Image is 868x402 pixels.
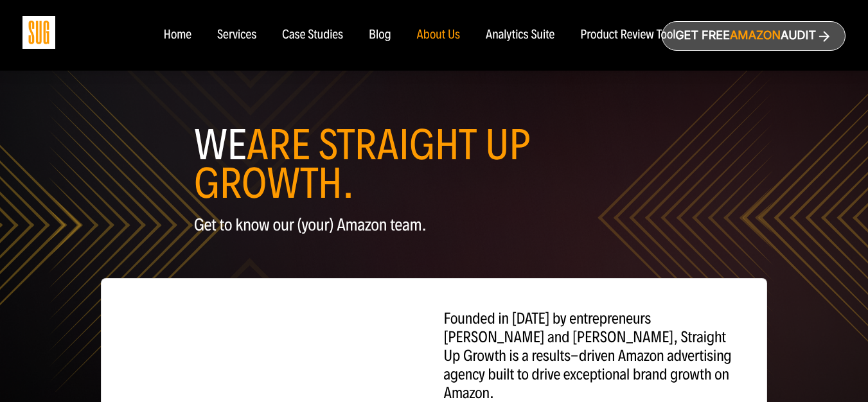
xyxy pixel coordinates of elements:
span: Amazon [730,29,781,42]
a: Get freeAmazonAudit [662,21,846,51]
a: Blog [369,28,391,42]
img: Sug [22,16,55,49]
h1: WE [194,126,674,203]
a: Product Review Tool [580,28,675,42]
a: Analytics Suite [486,28,554,42]
a: Home [163,28,191,42]
a: Services [217,28,256,42]
p: Get to know our (your) Amazon team. [194,216,674,234]
a: About Us [417,28,461,42]
span: ARE STRAIGHT UP GROWTH. [194,119,530,209]
a: Case Studies [282,28,343,42]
